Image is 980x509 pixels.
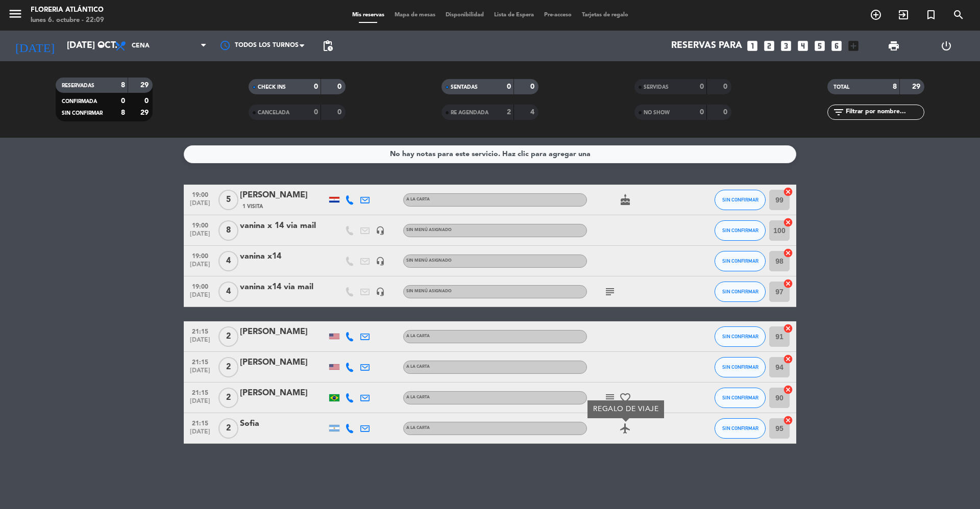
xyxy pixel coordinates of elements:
[314,109,318,116] strong: 0
[187,367,213,379] span: [DATE]
[604,392,616,404] i: subject
[723,83,729,90] strong: 0
[218,282,238,302] span: 4
[715,418,766,439] button: SIN CONFIRMAR
[314,83,318,90] strong: 0
[834,85,849,90] span: TOTAL
[406,395,430,399] span: A LA CARTA
[218,388,238,408] span: 2
[715,388,766,408] button: SIN CONFIRMAR
[451,85,478,90] span: SENTADAS
[187,200,213,212] span: [DATE]
[715,326,766,347] button: SIN CONFIRMAR
[644,110,670,115] span: NO SHOW
[240,387,327,400] div: [PERSON_NAME]
[722,395,758,400] span: SIN CONFIRMAR
[746,39,759,53] i: looks_one
[893,83,897,90] strong: 8
[722,227,758,233] span: SIN CONFIRMAR
[722,425,758,431] span: SIN CONFIRMAR
[187,337,213,348] span: [DATE]
[912,83,922,90] strong: 29
[132,42,150,49] span: Cena
[187,188,213,200] span: 19:00
[489,12,539,18] span: Lista de Espera
[779,39,793,53] i: looks_3
[218,220,238,241] span: 8
[507,83,511,90] strong: 0
[925,9,937,21] i: turned_in_not
[406,197,430,201] span: A LA CARTA
[715,220,766,241] button: SIN CONFIRMAR
[187,280,213,292] span: 19:00
[722,289,758,294] span: SIN CONFIRMAR
[62,99,97,104] span: CONFIRMADA
[240,219,327,233] div: vanina x 14 via mail
[897,9,910,21] i: exit_to_app
[830,39,843,53] i: looks_6
[240,356,327,369] div: [PERSON_NAME]
[218,251,238,271] span: 4
[187,428,213,440] span: [DATE]
[700,83,704,90] strong: 0
[95,40,107,52] i: arrow_drop_down
[121,82,125,89] strong: 8
[389,12,440,18] span: Mapa de mesas
[796,39,810,53] i: looks_4
[722,258,758,264] span: SIN CONFIRMAR
[847,39,860,53] i: add_box
[187,355,213,367] span: 21:15
[31,15,104,26] div: lunes 6. octubre - 22:09
[187,219,213,231] span: 19:00
[376,287,385,296] i: headset_mic
[376,226,385,235] i: headset_mic
[920,31,972,61] div: LOG OUT
[140,82,151,89] strong: 29
[783,323,793,334] i: cancel
[530,83,536,90] strong: 0
[940,40,952,52] i: power_settings_new
[187,231,213,242] span: [DATE]
[121,97,125,105] strong: 0
[845,107,924,118] input: Filtrar por nombre...
[507,109,511,116] strong: 2
[783,385,793,395] i: cancel
[783,415,793,425] i: cancel
[406,289,452,293] span: Sin menú asignado
[62,83,94,88] span: RESERVADAS
[644,85,669,90] span: SERVIDAS
[715,190,766,210] button: SIN CONFIRMAR
[390,148,591,160] div: No hay notas para este servicio. Haz clic para agregar una
[783,248,793,258] i: cancel
[783,354,793,364] i: cancel
[722,197,758,202] span: SIN CONFIRMAR
[715,251,766,271] button: SIN CONFIRMAR
[187,417,213,428] span: 21:15
[258,85,286,90] span: CHECK INS
[619,422,631,435] i: airplanemode_active
[587,400,664,418] div: REGALO DE VIAJE
[783,187,793,197] i: cancel
[242,202,263,211] span: 1 Visita
[322,40,334,52] span: pending_actions
[240,417,327,430] div: Sofia
[347,12,389,18] span: Mis reservas
[722,334,758,339] span: SIN CONFIRMAR
[870,9,882,21] i: add_circle_outline
[406,259,452,263] span: Sin menú asignado
[451,110,488,115] span: RE AGENDADA
[121,109,125,116] strong: 8
[832,106,845,118] i: filter_list
[700,109,704,116] strong: 0
[763,39,776,53] i: looks_two
[218,418,238,439] span: 2
[8,6,23,25] button: menu
[440,12,489,18] span: Disponibilidad
[530,109,536,116] strong: 4
[144,97,151,105] strong: 0
[218,190,238,210] span: 5
[8,6,23,21] i: menu
[715,282,766,302] button: SIN CONFIRMAR
[240,325,327,339] div: [PERSON_NAME]
[539,12,577,18] span: Pre-acceso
